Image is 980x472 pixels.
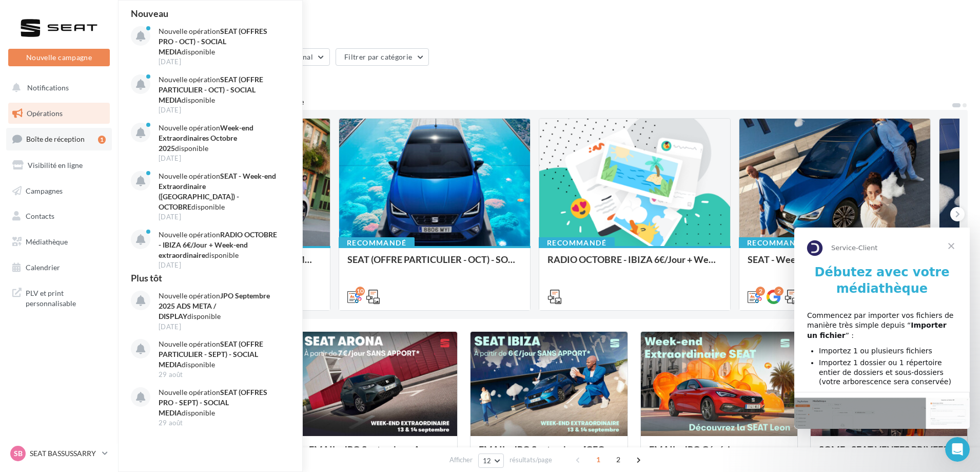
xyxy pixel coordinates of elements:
a: Opérations [6,103,112,124]
span: 1 [590,451,606,468]
button: 12 [478,454,504,468]
div: EMAIL - JPO Septembre - [GEOGRAPHIC_DATA] [479,444,619,465]
a: Médiathèque [6,231,112,253]
div: SOME - SEAT VENTES PRIVEES [819,444,959,465]
span: PLV et print personnalisable [26,286,106,308]
span: 2 [610,451,626,468]
button: Nouvelle campagne [8,49,110,66]
div: 10 [356,287,365,296]
span: Contacts [26,212,54,220]
span: Boîte de réception [26,135,85,143]
span: Calendrier [26,263,60,272]
span: Campagnes [26,186,63,195]
div: RADIO OCTOBRE - IBIZA 6€/Jour + Week-end extraordinaire [547,254,722,275]
a: Contacts [6,205,112,227]
span: Opérations [27,109,63,118]
div: Recommandé [739,237,815,249]
div: 5 opérations recommandées par votre enseigne [130,98,951,106]
div: EMAIL - JPO Générique [649,444,789,465]
iframe: Intercom live chat [945,437,970,462]
button: Notifications [6,77,108,99]
span: résultats/page [509,455,552,465]
span: Notifications [27,83,69,92]
div: SEAT (OFFRE PARTICULIER - OCT) - SOCIAL MEDIA [347,254,522,275]
a: Campagnes [6,180,112,202]
a: Visibilité en ligne [6,155,112,176]
button: Filtrer par catégorie [336,48,429,66]
div: Recommandé [539,237,615,249]
a: Boîte de réception1 [6,128,112,150]
span: SB [14,448,23,459]
div: 2 [756,287,765,296]
iframe: Intercom live chat message [794,228,970,429]
div: SEAT - Week-end Extraordinaire ([GEOGRAPHIC_DATA]) - OCTOBRE [748,254,922,275]
span: Afficher [449,455,473,465]
a: SB SEAT BASSUSSARRY [8,444,110,463]
div: 1 [98,136,106,144]
a: PLV et print personnalisable [6,282,112,312]
a: Calendrier [6,257,112,278]
span: 12 [483,457,492,465]
div: Recommandé [339,237,415,249]
div: Opérations marketing [130,16,968,32]
span: Visibilité en ligne [28,161,83,169]
span: Médiathèque [26,237,68,246]
p: SEAT BASSUSSARRY [30,448,98,459]
div: EMAIL - JPO Septembre - Arona [309,444,449,465]
div: 2 [774,287,783,296]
